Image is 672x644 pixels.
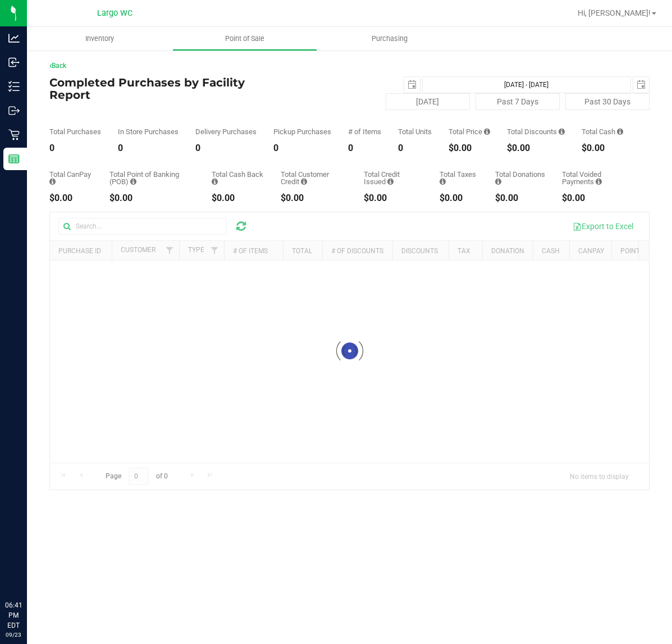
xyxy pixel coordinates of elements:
[212,171,263,185] div: Total Cash Back
[449,128,490,135] div: Total Price
[565,93,650,110] button: Past 30 Days
[49,144,101,153] div: 0
[49,194,93,203] div: $0.00
[8,81,20,92] inline-svg: Inventory
[210,34,280,44] span: Point of Sale
[559,128,565,135] i: Sum of the discount values applied to the all purchases in the date range.
[212,194,263,203] div: $0.00
[617,128,623,135] i: Sum of the successful, non-voided cash payment transactions for all purchases in the date range. ...
[109,194,195,203] div: $0.00
[5,600,22,631] p: 06:41 PM EDT
[440,194,478,203] div: $0.00
[386,93,470,110] button: [DATE]
[70,34,129,44] span: Inventory
[562,171,633,185] div: Total Voided Payments
[387,178,394,185] i: Sum of all account credit issued for all refunds from returned purchases in the date range.
[8,33,20,44] inline-svg: Analytics
[109,171,195,185] div: Total Point of Banking (POB)
[118,144,179,153] div: 0
[495,194,546,203] div: $0.00
[398,128,432,135] div: Total Units
[348,144,381,153] div: 0
[364,194,423,203] div: $0.00
[273,144,331,153] div: 0
[130,178,136,185] i: Sum of the successful, non-voided point-of-banking payment transactions, both via payment termina...
[8,129,20,140] inline-svg: Retail
[49,76,249,101] h4: Completed Purchases by Facility Report
[49,178,56,185] i: Sum of the successful, non-voided CanPay payment transactions for all purchases in the date range.
[8,105,20,116] inline-svg: Outbound
[507,128,565,135] div: Total Discounts
[281,171,348,185] div: Total Customer Credit
[301,178,307,185] i: Sum of the successful, non-voided payments using account credit for all purchases in the date range.
[5,631,22,639] p: 09/23
[507,144,565,153] div: $0.00
[364,171,423,185] div: Total Credit Issued
[281,194,348,203] div: $0.00
[476,93,560,110] button: Past 7 Days
[348,128,381,135] div: # of Items
[633,77,649,93] span: select
[495,171,546,185] div: Total Donations
[404,77,420,93] span: select
[317,27,463,51] a: Purchasing
[582,144,623,153] div: $0.00
[484,128,490,135] i: Sum of the total prices of all purchases in the date range.
[398,144,432,153] div: 0
[273,128,331,135] div: Pickup Purchases
[49,62,66,70] a: Back
[8,57,20,68] inline-svg: Inbound
[582,128,623,135] div: Total Cash
[212,178,218,185] i: Sum of the cash-back amounts from rounded-up electronic payments for all purchases in the date ra...
[449,144,490,153] div: $0.00
[118,128,179,135] div: In Store Purchases
[49,171,93,185] div: Total CanPay
[356,34,423,44] span: Purchasing
[8,153,20,165] inline-svg: Reports
[172,27,318,51] a: Point of Sale
[27,27,172,51] a: Inventory
[578,8,651,17] span: Hi, [PERSON_NAME]!
[195,128,257,135] div: Delivery Purchases
[440,171,478,185] div: Total Taxes
[495,178,501,185] i: Sum of all round-up-to-next-dollar total price adjustments for all purchases in the date range.
[562,194,633,203] div: $0.00
[195,144,257,153] div: 0
[49,128,101,135] div: Total Purchases
[596,178,602,185] i: Sum of all voided payment transaction amounts, excluding tips and transaction fees, for all purch...
[97,8,132,18] span: Largo WC
[440,178,446,185] i: Sum of the total taxes for all purchases in the date range.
